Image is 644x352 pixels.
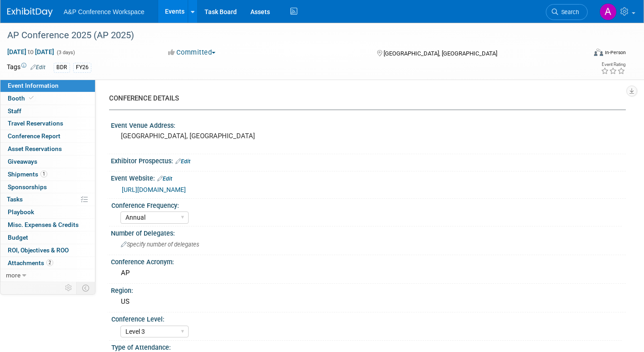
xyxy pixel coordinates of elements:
span: Travel Reservations [8,120,63,127]
a: Budget [0,231,95,244]
span: Conference Report [8,132,60,140]
div: BDR [54,63,70,72]
span: Booth [8,95,35,102]
i: Booth reservation complete [29,96,34,101]
span: more [6,272,20,279]
a: Travel Reservations [0,117,95,130]
span: (3 days) [56,50,75,55]
div: Event Venue Address: [111,119,626,130]
div: Number of Delegates: [111,226,626,238]
a: Attachments2 [0,257,95,269]
a: [URL][DOMAIN_NAME] [122,186,186,193]
a: ROI, Objectives & ROO [0,244,95,256]
span: Sponsorships [8,183,47,191]
span: Misc. Expenses & Credits [8,221,79,228]
a: Playbook [0,206,95,218]
span: ROI, Objectives & ROO [8,246,69,254]
a: Edit [175,158,190,165]
span: Giveaways [8,158,37,165]
a: Search [546,4,588,20]
img: ExhibitDay [7,8,53,17]
div: US [118,295,619,309]
span: Tasks [7,196,23,203]
div: Event Format [534,47,626,61]
div: Conference Acronym: [111,255,626,267]
td: Toggle Event Tabs [77,282,95,294]
div: FY26 [73,63,91,72]
span: [GEOGRAPHIC_DATA], [GEOGRAPHIC_DATA] [384,50,497,57]
a: Edit [30,64,45,70]
td: Personalize Event Tab Strip [61,282,77,294]
img: Format-Inperson.png [594,49,603,56]
div: Conference Level: [111,312,622,324]
a: Conference Report [0,130,95,142]
div: Event Website: [111,171,626,183]
span: Asset Reservations [8,145,62,152]
span: [DATE] [DATE] [7,48,55,56]
div: In-Person [604,49,626,56]
div: AP Conference 2025 (AP 2025) [4,27,573,44]
span: Playbook [8,208,34,216]
a: Booth [0,92,95,105]
img: Amanda Oney [599,3,617,20]
a: Shipments1 [0,168,95,181]
div: Conference Frequency: [111,199,622,210]
div: Type of Attendance: [111,341,622,352]
a: more [0,269,95,282]
span: Search [558,9,579,15]
a: Sponsorships [0,181,95,193]
span: 2 [46,259,53,266]
span: Budget [8,234,28,241]
span: A&P Conference Workspace [64,8,145,15]
a: Asset Reservations [0,143,95,155]
a: Edit [157,176,172,182]
a: Tasks [0,193,95,206]
a: Giveaways [0,156,95,168]
a: Misc. Expenses & Credits [0,219,95,231]
span: to [26,48,35,55]
div: Exhibitor Prospectus: [111,154,626,166]
a: Staff [0,105,95,117]
td: Tags [7,62,45,73]
span: Shipments [8,171,47,178]
pre: [GEOGRAPHIC_DATA], [GEOGRAPHIC_DATA] [121,132,315,140]
button: Committed [165,48,219,57]
div: Event Rating [601,62,625,67]
span: Attachments [8,259,53,267]
div: AP [118,266,619,280]
span: Staff [8,107,21,115]
div: CONFERENCE DETAILS [109,94,619,103]
a: Event Information [0,80,95,92]
span: Specify number of delegates [121,241,199,248]
span: 1 [40,171,47,177]
span: Event Information [8,82,59,89]
div: Region: [111,284,626,295]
